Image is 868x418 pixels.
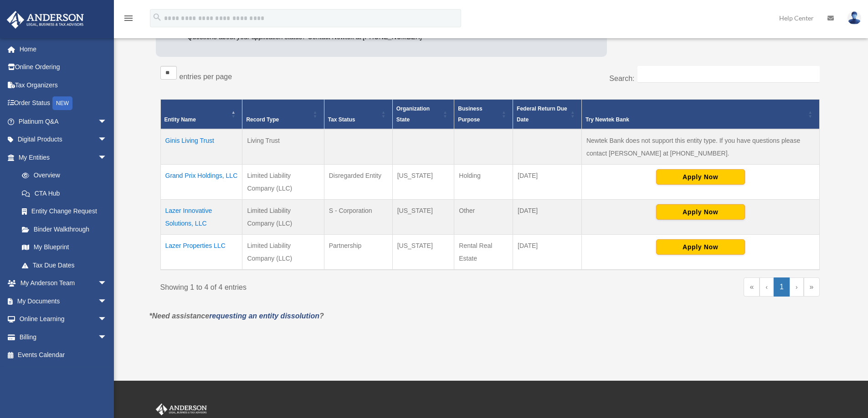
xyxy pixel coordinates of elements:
[6,131,121,149] a: Digital Productsarrow_drop_down
[246,116,279,123] span: Record Type
[656,239,745,255] button: Apply Now
[6,328,121,346] a: Billingarrow_drop_down
[6,148,116,166] a: My Entitiesarrow_drop_down
[790,277,804,297] a: Next
[152,12,162,22] i: search
[6,76,121,94] a: Tax Organizers
[98,131,116,149] span: arrow_drop_down
[160,200,242,235] td: Lazer Innovative Solutions, LLC
[513,165,582,200] td: [DATE]
[392,200,454,235] td: [US_STATE]
[6,292,121,310] a: My Documentsarrow_drop_down
[513,200,582,235] td: [DATE]
[324,235,392,270] td: Partnership
[324,200,392,235] td: S - Corporation
[581,129,819,165] td: Newtek Bank does not support this entity type. If you have questions please contact [PERSON_NAME]...
[160,100,242,130] th: Entity Name: Activate to invert sorting
[164,116,196,123] span: Entity Name
[160,277,483,294] div: Showing 1 to 4 of 4 entries
[847,11,861,25] img: User Pic
[774,277,790,297] a: 1
[98,292,116,311] span: arrow_drop_down
[392,165,454,200] td: [US_STATE]
[6,94,121,113] a: Order StatusNEW
[6,274,121,292] a: My Anderson Teamarrow_drop_down
[160,235,242,270] td: Lazer Properties LLC
[804,277,820,297] a: Last
[6,40,121,58] a: Home
[98,112,116,131] span: arrow_drop_down
[98,274,116,293] span: arrow_drop_down
[454,100,513,130] th: Business Purpose: Activate to sort
[458,106,482,123] span: Business Purpose
[180,73,232,81] label: entries per page
[744,277,760,297] a: First
[324,100,392,130] th: Tax Status: Activate to sort
[454,165,513,200] td: Holding
[98,148,116,167] span: arrow_drop_down
[6,310,121,328] a: Online Learningarrow_drop_down
[586,114,806,125] div: Try Newtek Bank
[242,100,324,130] th: Record Type: Activate to sort
[242,165,324,200] td: Limited Liability Company (LLC)
[454,200,513,235] td: Other
[609,75,634,82] label: Search:
[242,200,324,235] td: Limited Liability Company (LLC)
[324,165,392,200] td: Disregarded Entity
[392,235,454,270] td: [US_STATE]
[160,165,242,200] td: Grand Prix Holdings, LLC
[98,310,116,329] span: arrow_drop_down
[454,235,513,270] td: Rental Real Estate
[581,100,819,130] th: Try Newtek Bank : Activate to sort
[13,220,116,238] a: Binder Walkthrough
[392,100,454,130] th: Organization State: Activate to sort
[13,256,116,274] a: Tax Due Dates
[13,184,116,202] a: CTA Hub
[6,112,121,131] a: Platinum Q&Aarrow_drop_down
[656,169,745,185] button: Apply Now
[6,58,121,76] a: Online Ordering
[149,312,324,320] em: *Need assistance ?
[123,16,134,24] a: menu
[13,202,116,221] a: Entity Change Request
[6,346,121,364] a: Events Calendar
[52,96,72,110] div: NEW
[328,116,355,123] span: Tax Status
[513,235,582,270] td: [DATE]
[396,106,430,123] span: Organization State
[209,312,319,320] a: requesting an entity dissolution
[123,13,134,24] i: menu
[513,100,582,130] th: Federal Return Due Date: Activate to sort
[4,11,87,29] img: Anderson Advisors Platinum Portal
[98,328,116,347] span: arrow_drop_down
[517,106,567,123] span: Federal Return Due Date
[760,277,774,297] a: Previous
[242,235,324,270] td: Limited Liability Company (LLC)
[242,129,324,165] td: Living Trust
[13,238,116,257] a: My Blueprint
[656,204,745,220] button: Apply Now
[160,129,242,165] td: Ginis Living Trust
[13,166,112,185] a: Overview
[154,403,209,415] img: Anderson Advisors Platinum Portal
